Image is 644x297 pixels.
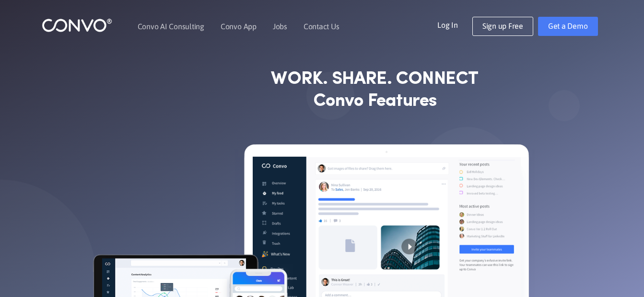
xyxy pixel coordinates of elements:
strong: WORK. SHARE. CONNECT Convo Features [271,69,478,112]
a: Convo App [221,23,257,30]
a: Jobs [273,23,287,30]
img: logo_1.png [42,18,112,33]
a: Contact Us [304,23,340,30]
a: Get a Demo [538,17,598,36]
a: Convo AI Consulting [138,23,204,30]
a: Log In [437,17,472,32]
a: Sign up Free [472,17,533,36]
